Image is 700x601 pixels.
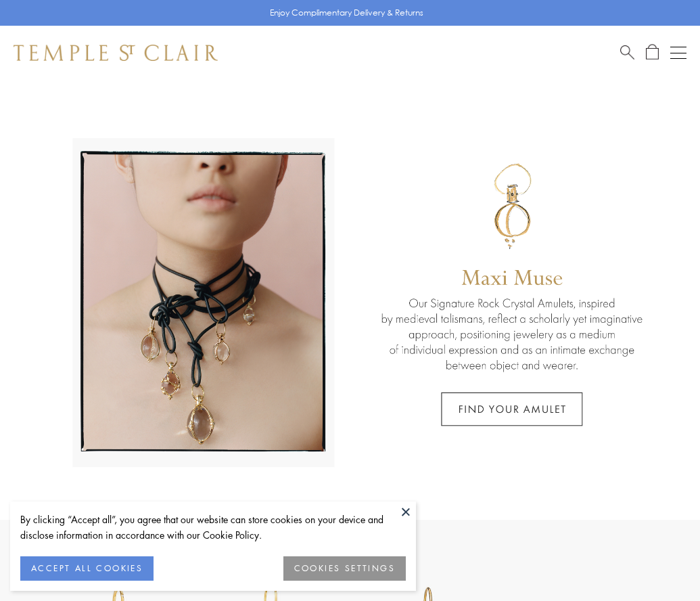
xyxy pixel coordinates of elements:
a: Open Shopping Bag [646,44,659,61]
button: Open navigation [670,45,686,61]
a: Search [620,44,634,61]
img: Temple St. Clair [14,45,218,61]
button: ACCEPT ALL COOKIES [20,556,154,581]
div: By clicking “Accept all”, you agree that our website can store cookies on your device and disclos... [20,512,406,543]
button: COOKIES SETTINGS [283,556,406,581]
p: Enjoy Complimentary Delivery & Returns [270,6,423,20]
